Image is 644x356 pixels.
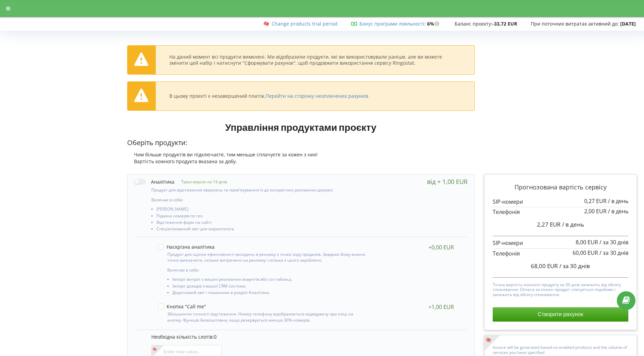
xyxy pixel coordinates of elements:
span: 2,00 EUR [584,207,607,215]
li: Спеціалізований звіт для маркетолога [156,227,368,233]
a: Change products trial period [272,20,338,27]
label: Наскрізна аналітика [158,244,215,250]
p: Оберіть продукти: [127,138,475,148]
div: На даний момент всі продукти вимкнені. Ми відобразили продукти, які ви використовували раніше, ал... [169,54,461,66]
p: Телефонія [493,250,628,258]
span: / за 30 днів [559,262,590,270]
li: Імпорт доходів з вашої CRM системи, [172,284,365,290]
p: Збільшення точності відстеження. Номер телефону відображається відвідувачу при кліці на кнопку. Ф... [167,311,365,323]
span: / в день [562,220,584,228]
h1: Управління продуктами проєкту [127,121,475,133]
div: +0,00 EUR [428,244,454,251]
span: / в день [608,197,628,205]
p: Точна вартість кожного продукту за 30 днів залежить від обсягу споживання. Оплата за кожен продук... [493,281,628,297]
span: При поточних витратах активний до: [531,20,619,27]
p: Тріал-версія на 14 днів [174,179,227,185]
a: Бонус програми лояльності [359,20,424,27]
li: Підміна номерів по гео [156,214,368,220]
p: Телефонія [493,208,628,216]
span: 8,00 EUR [576,238,598,246]
li: [PERSON_NAME] [156,207,368,213]
span: 0,27 EUR [584,197,607,205]
span: 2,27 EUR [537,220,561,228]
li: Додатковий звіт і показники в розділі Аналітика. [172,290,365,297]
div: Чим більше продуктів ви підключаєте, тим меньше сплачуєте за кожен з них! [127,151,475,158]
p: Включає в себе: [151,197,368,203]
p: Включає в себе: [167,267,365,273]
span: 0 [214,334,217,340]
span: / за 30 днів [599,249,628,257]
label: Кнопка "Call me" [158,304,206,309]
div: +1,00 EUR [428,304,454,310]
span: 60,00 EUR [573,249,598,257]
label: Аналітика [134,178,174,185]
p: SIP-номери [493,239,628,247]
button: Створити рахунок [493,307,628,322]
span: : [359,20,426,27]
span: / в день [608,207,628,215]
p: Продукт для відстеження звернень та прив'язування їх до конкретних рекламних джерел. [151,187,368,193]
span: / за 30 днів [599,238,628,246]
p: SIP-номери [493,198,628,206]
strong: 6% [427,20,441,27]
p: Invoice will be generated based on enabled products and the volume of services you have specified [493,343,628,355]
a: Перейти на сторінку неоплачених рахунків [266,93,368,99]
li: Імпорт витрат з ваших рекламних акаунтів або csv таблиці, [172,277,365,283]
p: Необхідна кількість слотів: [151,334,461,340]
span: 68,00 EUR [531,262,558,270]
div: В цьому проєкті є незавершений платіж. [169,93,368,99]
p: Продукт для оцінки ефективності вкладень в рекламу з точки зору продажів. Завдяки йому можна точн... [167,251,365,263]
li: Відстеження форм на сайті [156,220,368,227]
strong: [DATE] [620,20,636,27]
div: Вартість кожного продукта вказана за добу. [127,158,475,165]
div: від + 1,00 EUR [427,178,468,185]
strong: -33,72 EUR [492,20,517,27]
span: Баланс проєкту: [455,20,492,27]
p: Прогнозована вартість сервісу [493,183,628,192]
